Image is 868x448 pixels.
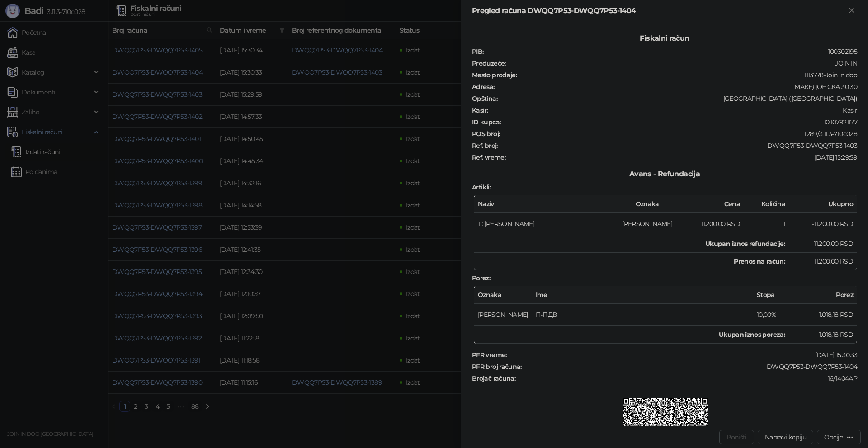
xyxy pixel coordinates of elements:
[474,213,618,235] td: 11: [PERSON_NAME]
[472,363,522,371] strong: PFR broj računa :
[499,141,858,150] div: DWQQ7P53-DWQQ7P53-1403
[632,34,696,42] span: Fiskalni račun
[472,118,500,126] strong: ID kupca :
[622,170,707,178] span: Avans - Refundacija
[719,430,754,444] button: Poništi
[506,153,858,161] div: [DATE] 15:29:59
[518,71,858,79] div: 1113778-Join in doo
[472,71,517,79] strong: Mesto prodaje :
[753,286,789,304] th: Stopa
[484,47,858,56] div: 100302195
[789,304,857,326] td: 1.018,18 RSD
[824,433,843,441] div: Opcije
[789,286,857,304] th: Porez
[753,304,789,326] td: 10,00%
[758,430,813,444] button: Napravi kopiju
[474,195,618,213] th: Naziv
[744,195,789,213] th: Količina
[498,94,858,103] div: [GEOGRAPHIC_DATA] ([GEOGRAPHIC_DATA])
[472,94,497,103] strong: Opština :
[789,213,857,235] td: -11.200,00 RSD
[676,195,744,213] th: Cena
[789,235,857,253] td: 11.200,00 RSD
[472,106,488,114] strong: Kasir :
[501,118,858,126] div: 10:107921177
[734,257,785,265] strong: Prenos na račun :
[472,47,483,56] strong: PIB :
[472,374,515,382] strong: Brojač računa :
[474,286,532,304] th: Oznaka
[532,304,753,326] td: П-ПДВ
[508,351,858,359] div: [DATE] 15:30:33
[618,195,676,213] th: Oznaka
[472,5,846,16] div: Pregled računa DWQQ7P53-DWQQ7P53-1404
[705,240,785,248] strong: Ukupan iznos refundacije :
[472,351,507,359] strong: PFR vreme :
[744,213,789,235] td: 1
[489,106,858,114] div: Kasir
[765,433,806,441] span: Napravi kopiju
[472,153,505,161] strong: Ref. vreme :
[472,183,491,191] strong: Artikli :
[789,326,857,344] td: 1.018,18 RSD
[474,304,532,326] td: [PERSON_NAME]
[846,5,857,16] button: Zatvori
[817,430,861,444] button: Opcije
[507,59,858,67] div: JOIN IN
[472,141,498,150] strong: Ref. broj :
[495,83,858,91] div: МАКЕДОНСКА 30 30
[618,213,676,235] td: [PERSON_NAME]
[719,330,785,339] strong: Ukupan iznos poreza:
[523,363,858,371] div: DWQQ7P53-DWQQ7P53-1404
[789,253,857,270] td: 11.200,00 RSD
[516,374,858,382] div: 16/1404АР
[676,213,744,235] td: 11.200,00 RSD
[500,130,858,138] div: 1289/3.11.3-710c028
[789,195,857,213] th: Ukupno
[472,83,495,91] strong: Adresa :
[532,286,753,304] th: Ime
[472,59,506,67] strong: Preduzeće :
[472,274,490,282] strong: Porez :
[472,130,500,138] strong: POS broj :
